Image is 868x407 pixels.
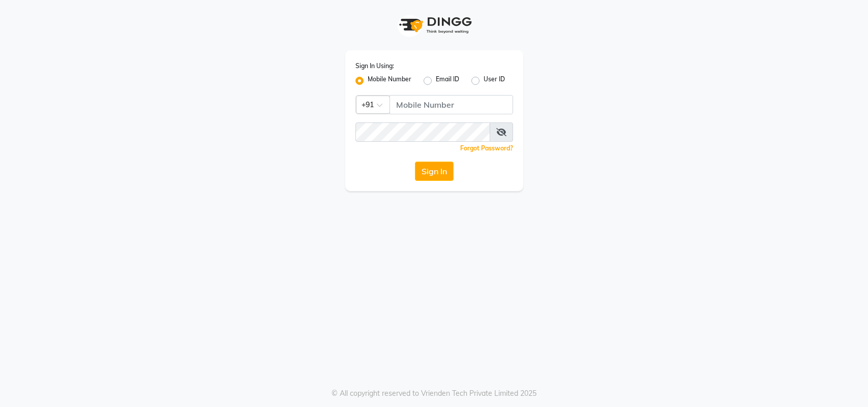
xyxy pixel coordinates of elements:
[355,122,490,142] input: Username
[415,162,454,181] button: Sign In
[355,61,394,71] label: Sign In Using:
[436,75,459,87] label: Email ID
[368,75,411,87] label: Mobile Number
[484,75,505,87] label: User ID
[460,144,513,152] a: Forgot Password?
[390,95,513,114] input: Username
[394,10,475,40] img: logo1.svg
